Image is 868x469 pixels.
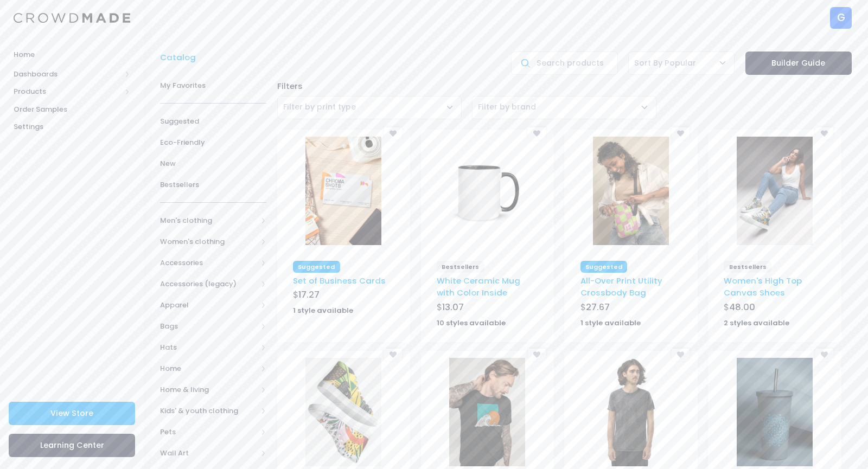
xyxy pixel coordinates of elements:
img: Logo [14,13,130,23]
span: Accessories [160,258,257,268]
span: Products [14,86,121,97]
div: $ [724,301,825,316]
span: Learning Center [40,440,104,451]
span: Sort By Popular [628,52,735,75]
span: 13.07 [442,301,464,313]
span: Hats [160,342,257,353]
span: Home & living [160,384,257,395]
span: View Store [50,408,93,419]
a: Suggested [160,111,266,132]
a: Catalog [160,52,201,63]
span: Filter by print type [277,96,462,119]
span: Eco-Friendly [160,137,266,148]
a: Women's High Top Canvas Shoes [724,275,802,298]
a: Learning Center [9,434,135,457]
strong: 1 style available [580,318,641,328]
div: Filters [272,80,857,92]
span: Pets [160,427,257,438]
span: 27.67 [586,301,610,313]
span: 48.00 [729,301,755,313]
div: $ [293,288,394,304]
div: $ [580,301,682,316]
span: Accessories (legacy) [160,279,257,290]
span: Bags [160,321,257,332]
span: Bestsellers [724,261,771,273]
span: Filter by print type [283,101,356,112]
span: Home [160,363,257,374]
span: Order Samples [14,104,130,115]
input: Search products [511,52,617,75]
a: My Favorites [160,75,266,96]
a: Bestsellers [160,174,266,195]
span: 17.27 [298,288,320,301]
strong: 10 styles available [437,318,506,328]
span: Apparel [160,300,257,311]
span: Filter by brand [478,101,536,113]
span: Wall Art [160,448,257,459]
a: Set of Business Cards [293,275,386,286]
span: Filter by print type [283,101,356,113]
a: White Ceramic Mug with Color Inside [437,275,520,298]
span: Suggested [580,261,628,273]
span: New [160,158,266,169]
a: View Store [9,402,135,425]
span: Bestsellers [160,179,266,190]
a: Builder Guide [745,52,852,75]
span: Suggested [293,261,340,273]
span: Kids' & youth clothing [160,406,257,416]
strong: 1 style available [293,305,353,316]
span: Women's clothing [160,236,257,247]
a: All-Over Print Utility Crossbody Bag [580,275,662,298]
strong: 2 styles available [724,318,789,328]
span: Filter by brand [472,96,656,119]
a: New [160,153,266,174]
a: Eco-Friendly [160,132,266,153]
span: Suggested [160,116,266,127]
div: $ [437,301,538,316]
span: Men's clothing [160,215,257,226]
span: Dashboards [14,69,121,80]
span: Settings [14,121,130,132]
span: Home [14,49,130,60]
span: My Favorites [160,80,266,91]
div: G [830,7,852,29]
span: Sort By Popular [634,57,696,69]
span: Bestsellers [437,261,484,273]
span: Filter by brand [478,101,536,112]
